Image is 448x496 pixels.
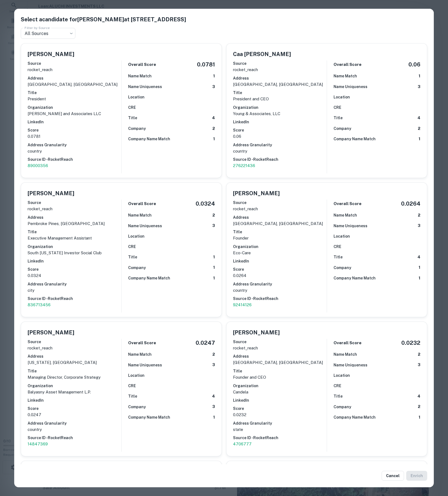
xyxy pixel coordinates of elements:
[233,368,327,374] h6: Title
[28,189,74,197] h5: [PERSON_NAME]
[233,441,327,447] a: 4706777
[28,389,121,395] p: Balyasny Asset Management L.P.
[334,62,361,68] h6: Overall Score
[21,28,75,39] div: All Sources
[128,73,152,79] h6: Name Match
[128,233,145,239] h6: Location
[128,351,152,357] h6: Name Match
[212,362,215,368] h6: 3
[334,233,350,239] h6: Location
[28,229,121,235] h6: Title
[418,275,420,281] h6: 1
[233,162,327,169] a: 276221436
[334,84,367,90] h6: Name Uniqueness
[28,142,121,148] h6: Address Granularity
[233,189,280,197] h5: [PERSON_NAME]
[28,104,121,110] h6: Organization
[233,235,327,241] p: Founder
[233,200,327,206] h6: Source
[418,223,420,229] h6: 3
[233,302,327,308] p: 92414126
[212,393,215,399] h6: 4
[213,414,215,421] h6: 1
[28,359,121,366] p: [US_STATE], [GEOGRAPHIC_DATA]
[28,397,121,403] h6: LinkedIn
[233,142,327,148] h6: Address Granularity
[212,223,215,229] h6: 3
[28,244,121,250] h6: Organization
[212,84,215,90] h6: 3
[334,265,351,271] h6: Company
[233,374,327,381] p: Founder and CEO
[28,302,121,308] a: 836713456
[401,200,420,208] h5: 0.0264
[233,389,327,395] p: Candela
[28,96,121,102] p: President
[28,66,121,73] p: rocket_reach
[401,339,420,347] h5: 0.0232
[233,328,280,337] h5: [PERSON_NAME]
[213,136,215,142] h6: 1
[28,200,121,206] h6: Source
[197,60,215,69] h5: 0.0781
[334,223,367,229] h6: Name Uniqueness
[28,426,121,433] p: country
[233,345,327,351] p: rocket_reach
[28,90,121,96] h6: Title
[334,94,350,100] h6: Location
[213,351,215,358] h6: 2
[213,254,215,260] h6: 1
[28,383,121,389] h6: Organization
[128,244,136,250] h6: CRE
[418,212,420,218] h6: 2
[233,110,327,117] p: Young & Associates, LLC
[233,296,327,302] h6: Source ID - RocketReach
[28,345,121,351] p: rocket_reach
[334,383,341,389] h6: CRE
[28,435,121,441] h6: Source ID - RocketReach
[28,281,121,287] h6: Address Granularity
[233,75,327,81] h6: Address
[28,250,121,256] p: South [US_STATE] Investor Social Club
[28,206,121,212] p: rocket_reach
[233,435,327,441] h6: Source ID - RocketReach
[233,127,327,133] h6: Score
[233,266,327,272] h6: Score
[212,404,215,410] h6: 3
[28,127,121,133] h6: Score
[233,60,327,66] h6: Source
[233,104,327,110] h6: Organization
[334,362,367,368] h6: Name Uniqueness
[334,244,341,250] h6: CRE
[128,393,137,399] h6: Title
[28,441,121,447] p: 14847369
[128,201,156,207] h6: Overall Score
[28,75,121,81] h6: Address
[418,362,420,368] h6: 3
[421,452,448,479] div: Chat Widget
[128,383,136,389] h6: CRE
[233,405,327,412] h6: Score
[128,84,162,90] h6: Name Uniqueness
[233,397,327,403] h6: LinkedIn
[418,264,420,271] h6: 1
[233,250,327,256] p: Eco-Care
[128,126,146,132] h6: Company
[418,84,420,90] h6: 3
[28,110,121,117] p: [PERSON_NAME] and Associates LLC
[233,66,327,73] p: rocket_reach
[334,212,357,218] h6: Name Match
[28,353,121,359] h6: Address
[128,212,152,218] h6: Name Match
[418,351,420,358] h6: 2
[418,404,420,410] h6: 2
[233,156,327,162] h6: Source ID - RocketReach
[128,414,170,420] h6: Company Name Match
[334,393,343,399] h6: Title
[28,220,121,227] p: pembroke pines, [GEOGRAPHIC_DATA]
[128,62,156,68] h6: Overall Score
[28,296,121,302] h6: Source ID - RocketReach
